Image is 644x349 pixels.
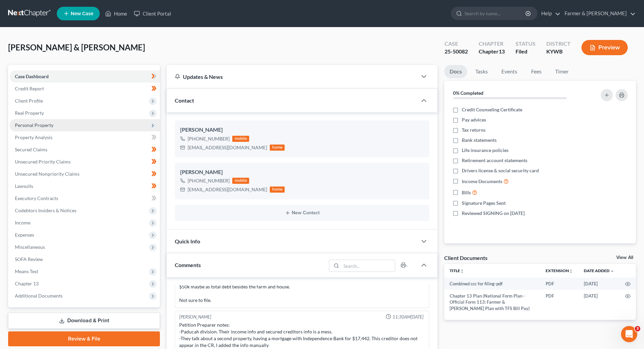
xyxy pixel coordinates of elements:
[525,65,547,78] a: Fees
[15,86,44,91] span: Credit Report
[561,7,636,20] a: Farmer & [PERSON_NAME]
[584,268,614,273] a: Date Added expand_more
[232,178,249,184] div: mobile
[188,144,267,151] div: [EMAIL_ADDRESS][DOMAIN_NAME]
[516,40,535,48] div: Status
[15,232,34,238] span: Expenses
[546,40,571,48] div: District
[270,187,285,193] div: home
[15,244,45,250] span: Miscellaneous
[71,11,93,16] span: New Case
[188,135,230,142] div: [PHONE_NUMBER]
[546,268,573,273] a: Extensionunfold_more
[540,290,578,314] td: PDF
[616,255,633,260] a: View All
[15,281,39,286] span: Chapter 13
[546,48,571,56] div: KYWB
[496,65,523,78] a: Events
[479,48,505,56] div: Chapter
[635,326,640,331] span: 3
[15,208,76,213] span: Codebtors Insiders & Notices
[232,136,249,142] div: mobile
[15,73,49,79] span: Case Dashboard
[9,253,160,265] a: SOFA Review
[130,7,174,20] a: Client Portal
[464,7,526,20] input: Search by name...
[462,178,502,185] span: Income Documents
[569,269,573,273] i: unfold_more
[462,127,485,133] span: Tax returns
[175,97,194,104] span: Contact
[581,40,628,55] button: Preview
[180,210,424,216] button: New Contact
[610,269,614,273] i: expand_more
[444,290,540,314] td: Chapter 13 Plan (National Form Plan - Official Form 113: Farmer & [PERSON_NAME] Plan with TFS Bil...
[9,131,160,144] a: Property Analysis
[499,48,505,54] span: 13
[9,180,160,192] a: Lawsuits
[462,200,506,206] span: Signature Pages Sent
[462,116,486,123] span: Pay advices
[9,192,160,204] a: Executory Contracts
[15,110,44,116] span: Real Property
[462,106,522,113] span: Credit Counseling Certificate
[9,83,160,95] a: Credit Report
[621,326,637,342] iframe: Intercom live chat
[9,168,160,180] a: Unsecured Nonpriority Claims
[188,177,230,184] div: [PHONE_NUMBER]
[15,183,33,189] span: Lawsuits
[470,65,493,78] a: Tasks
[462,210,525,217] span: Reviewed SIGNING on [DATE]
[578,290,620,314] td: [DATE]
[15,293,63,299] span: Additional Documents
[444,278,540,290] td: Combined ccc for filing-pdf
[179,314,211,320] div: [PERSON_NAME]
[462,137,497,144] span: Bank statements
[15,171,79,177] span: Unsecured Nonpriority Claims
[102,7,130,20] a: Home
[15,268,38,274] span: Means Test
[444,254,487,261] div: Client Documents
[462,157,527,164] span: Retirement account statements
[445,48,468,56] div: 25-50082
[550,65,574,78] a: Timer
[180,126,424,134] div: [PERSON_NAME]
[15,195,58,201] span: Executory Contracts
[9,144,160,156] a: Secured Claims
[462,167,539,174] span: Drivers license & social security card
[8,331,160,346] a: Review & File
[270,145,285,151] div: home
[15,147,47,152] span: Secured Claims
[9,156,160,168] a: Unsecured Priority Claims
[453,90,483,96] strong: 0% Completed
[15,256,43,262] span: SOFA Review
[175,262,201,268] span: Comments
[175,73,409,80] div: Updates & News
[578,278,620,290] td: [DATE]
[540,278,578,290] td: PDF
[188,186,267,193] div: [EMAIL_ADDRESS][DOMAIN_NAME]
[15,159,71,165] span: Unsecured Priority Claims
[15,122,53,128] span: Personal Property
[445,40,468,48] div: Case
[15,220,30,225] span: Income
[538,7,560,20] a: Help
[15,98,43,104] span: Client Profile
[9,70,160,83] a: Case Dashboard
[460,269,464,273] i: unfold_more
[175,238,200,244] span: Quick Info
[462,189,471,196] span: Bills
[444,65,467,78] a: Docs
[450,268,464,273] a: Titleunfold_more
[15,134,52,140] span: Property Analysis
[479,40,505,48] div: Chapter
[341,260,395,271] input: Search...
[8,313,160,329] a: Download & Print
[516,48,535,56] div: Filed
[8,42,145,52] span: [PERSON_NAME] & [PERSON_NAME]
[180,168,424,176] div: [PERSON_NAME]
[462,147,508,154] span: Life insurance policies
[392,314,424,320] span: 11:30AM[DATE]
